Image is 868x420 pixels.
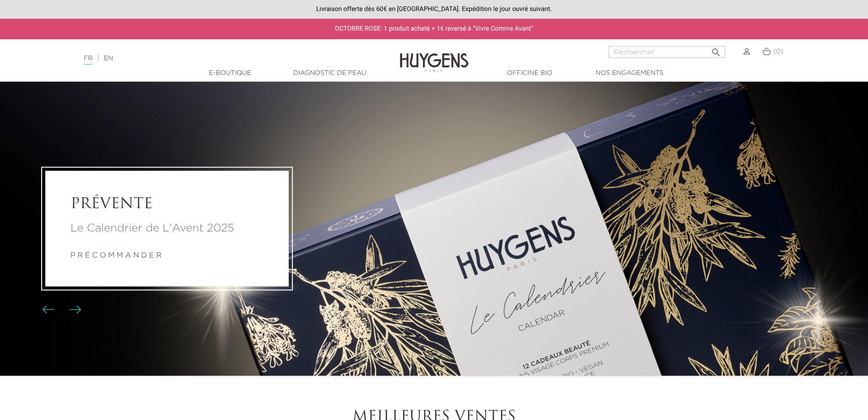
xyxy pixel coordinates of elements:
input: Rechercher [609,46,725,58]
a: Officine Bio [484,68,576,78]
button:  [708,43,724,56]
a: Nos engagements [584,68,675,78]
div: | [79,53,355,64]
a: Diagnostic de peau [284,68,376,78]
a: FR [84,55,92,65]
i:  [711,44,722,55]
a: Le Calendrier de L'Avent 2025 [70,220,264,237]
a: p r é c o m m a n d e r [70,252,162,260]
img: Huygens [400,38,469,73]
div: Boutons du carrousel [46,303,75,317]
span: (0) [773,48,783,55]
a: PRÉVENTE [70,196,264,213]
a: E-Boutique [184,68,276,78]
a: EN [104,55,113,62]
